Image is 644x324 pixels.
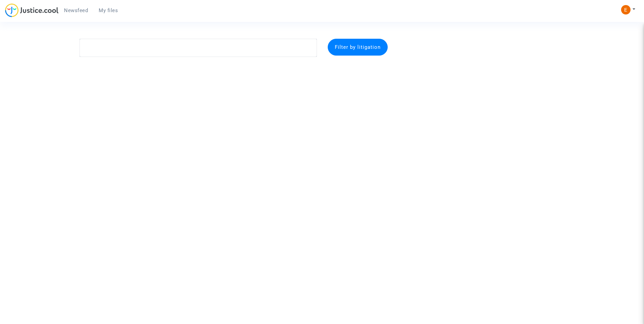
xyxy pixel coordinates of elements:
[5,3,59,17] img: jc-logo.svg
[64,7,88,13] span: Newsfeed
[99,7,118,13] span: My files
[621,5,631,14] img: ACg8ocIeiFvHKe4dA5oeRFd_CiCnuxWUEc1A2wYhRJE3TTWt=s96-c
[335,44,381,50] span: Filter by litigation
[93,5,123,15] a: My files
[59,5,93,15] a: Newsfeed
